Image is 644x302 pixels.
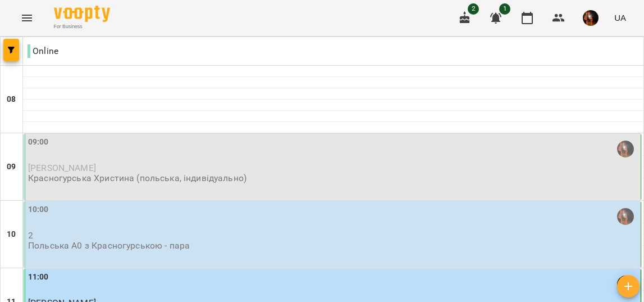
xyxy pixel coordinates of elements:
label: 10:00 [28,204,49,216]
p: Красногурська Христина (польська, індивідуально) [28,173,246,183]
span: 2 [468,3,479,15]
h6: 10 [7,228,16,241]
p: Online [28,44,58,58]
span: UA [614,12,626,24]
h6: 09 [7,161,16,173]
button: Створити урок [617,275,640,298]
img: 6e701af36e5fc41b3ad9d440b096a59c.jpg [583,10,599,26]
img: Красногурська Христина (п) [617,141,634,157]
label: 11:00 [28,271,49,283]
label: 09:00 [28,136,49,148]
button: Menu [13,4,40,31]
p: Польська А0 з Красногурською - пара [28,241,190,250]
span: For Business [54,23,110,30]
img: Красногурська Христина (п) [617,208,634,225]
span: [PERSON_NAME] [28,163,96,173]
p: 2 [28,231,638,240]
h6: 08 [7,93,16,106]
button: UA [610,7,631,28]
span: 1 [499,3,510,15]
img: Voopty Logo [54,6,110,22]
